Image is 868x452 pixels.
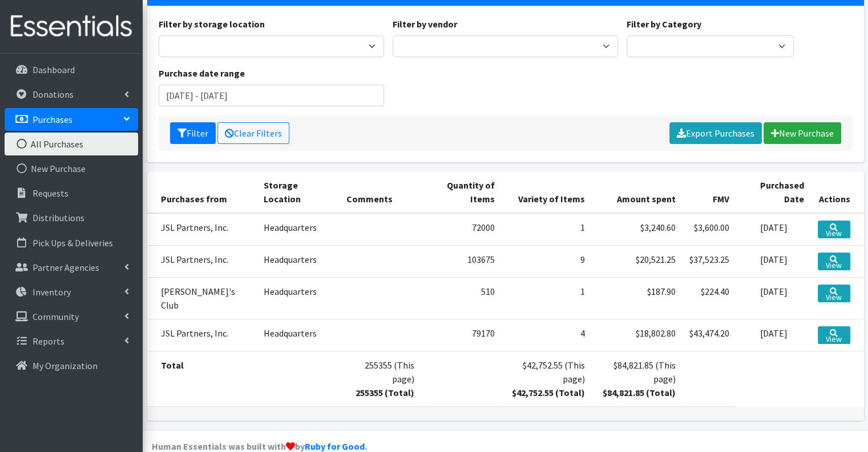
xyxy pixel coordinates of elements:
a: Donations [5,83,138,106]
p: Inventory [33,286,71,298]
a: All Purchases [5,133,138,155]
a: My Organization [5,354,138,377]
td: JSL Partners, Inc. [147,319,257,351]
label: Purchase date range [159,66,245,80]
a: Requests [5,182,138,205]
td: 1 [501,213,592,246]
a: Export Purchases [669,122,762,144]
td: 9 [501,246,592,278]
p: Requests [33,187,68,199]
td: [DATE] [736,246,811,278]
p: Reports [33,335,64,347]
strong: $42,752.55 (Total) [512,387,585,398]
p: Pick Ups & Deliveries [33,237,113,249]
td: 79170 [421,319,501,351]
td: $42,752.55 (This page) [501,351,592,407]
th: FMV [683,171,736,213]
label: Filter by Category [627,17,701,31]
a: Reports [5,330,138,353]
td: 510 [421,278,501,319]
label: Filter by storage location [159,17,265,31]
td: $3,600.00 [683,213,736,246]
strong: Total [161,359,184,371]
strong: $84,821.85 (Total) [603,387,676,398]
td: $20,521.25 [592,246,683,278]
td: $3,240.60 [592,213,683,246]
td: $43,474.20 [683,319,736,351]
td: JSL Partners, Inc. [147,246,257,278]
th: Purchased Date [736,171,811,213]
td: $37,523.25 [683,246,736,278]
a: Ruby for Good [305,441,365,452]
strong: Human Essentials was built with by . [152,441,367,452]
td: [DATE] [736,213,811,246]
td: 1 [501,278,592,319]
td: Headquarters [257,213,340,246]
td: $187.90 [592,278,683,319]
strong: 255355 (Total) [356,387,414,398]
a: New Purchase [5,157,138,180]
td: 255355 (This page) [340,351,421,407]
td: Headquarters [257,319,340,351]
a: New Purchase [764,122,841,144]
button: Filter [170,122,216,144]
p: Purchases [33,114,72,125]
input: January 1, 2011 - December 31, 2011 [159,85,384,106]
a: View [818,285,850,302]
a: Purchases [5,108,138,131]
a: View [818,221,850,238]
a: Clear Filters [217,122,289,144]
td: $224.40 [683,278,736,319]
p: My Organization [33,360,98,371]
td: [DATE] [736,278,811,319]
img: HumanEssentials [5,7,138,46]
td: JSL Partners, Inc. [147,213,257,246]
td: Headquarters [257,278,340,319]
a: Inventory [5,281,138,303]
a: Community [5,305,138,328]
td: [PERSON_NAME]'s Club [147,278,257,319]
td: $18,802.80 [592,319,683,351]
th: Amount spent [592,171,683,213]
th: Quantity of Items [421,171,501,213]
a: Distributions [5,206,138,229]
p: Donations [33,89,74,100]
label: Filter by vendor [393,17,457,31]
th: Variety of Items [501,171,592,213]
th: Purchases from [147,171,257,213]
a: Partner Agencies [5,256,138,279]
a: Dashboard [5,58,138,81]
td: $84,821.85 (This page) [592,351,683,407]
th: Storage Location [257,171,340,213]
p: Partner Agencies [33,262,99,273]
a: View [818,326,850,344]
td: 103675 [421,246,501,278]
p: Distributions [33,212,84,223]
p: Community [33,311,79,322]
td: Headquarters [257,246,340,278]
td: [DATE] [736,319,811,351]
td: 72000 [421,213,501,246]
p: Dashboard [33,64,75,75]
td: 4 [501,319,592,351]
th: Actions [811,171,863,213]
th: Comments [340,171,421,213]
a: View [818,253,850,270]
a: Pick Ups & Deliveries [5,231,138,254]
